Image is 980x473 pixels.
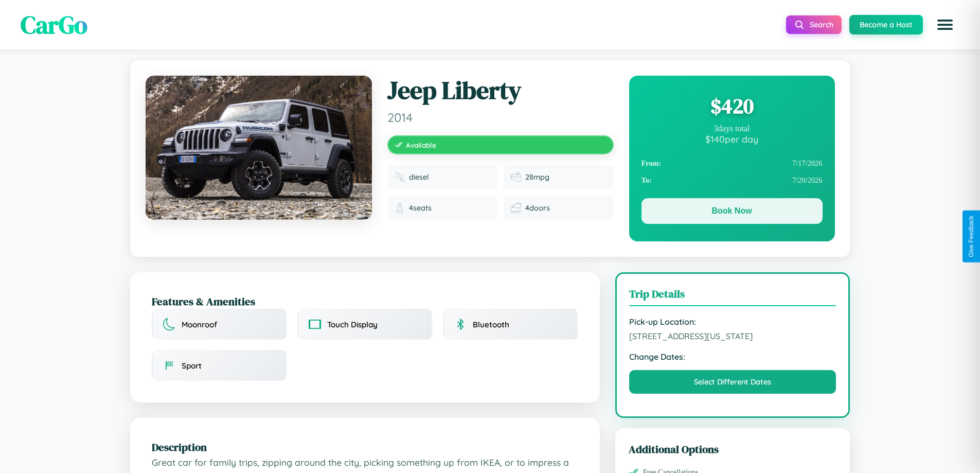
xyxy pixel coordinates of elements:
span: 28 mpg [525,172,549,182]
img: Fuel type [395,172,405,182]
img: Seats [395,203,405,213]
span: [STREET_ADDRESS][US_STATE] [629,331,836,341]
strong: Pick-up Location: [629,317,836,327]
div: Give Feedback [968,216,975,257]
strong: To: [642,176,652,185]
span: Moonroof [182,320,217,329]
span: Sport [182,361,202,371]
h2: Description [152,440,578,454]
img: Doors [511,203,521,213]
span: Search [810,20,833,29]
span: CarGo [21,8,87,42]
span: 4 seats [409,203,432,213]
span: Available [406,141,436,149]
strong: Change Dates: [629,352,836,362]
div: 7 / 17 / 2026 [642,155,823,172]
button: Become a Host [849,15,923,34]
h2: Features & Amenities [152,294,578,309]
button: Book Now [642,198,823,224]
h3: Trip Details [629,286,836,306]
div: $ 420 [642,92,823,120]
div: 7 / 20 / 2026 [642,172,823,189]
h3: Additional Options [629,442,837,457]
span: Touch Display [327,320,378,329]
span: Bluetooth [473,320,509,329]
button: Select Different Dates [629,370,836,394]
strong: From: [642,159,662,168]
span: 4 doors [525,203,550,213]
span: 2014 [387,110,614,125]
button: Open menu [931,10,959,39]
div: 3 days total [642,124,823,133]
img: Fuel efficiency [511,172,521,182]
h1: Jeep Liberty [387,76,614,106]
button: Search [786,15,842,34]
div: $ 140 per day [642,133,823,145]
span: diesel [409,172,429,182]
img: Jeep Liberty 2014 [146,76,372,220]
